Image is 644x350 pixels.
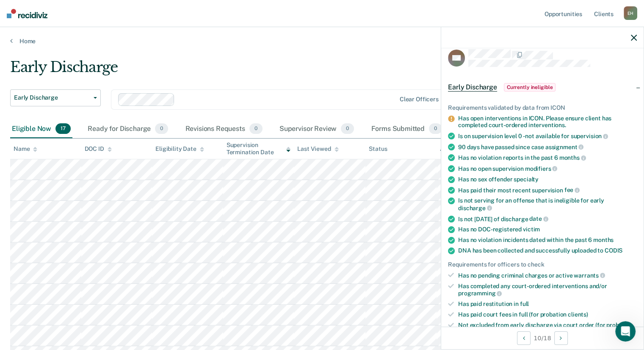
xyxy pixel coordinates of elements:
div: Is on supervision level 0 - not available for [458,132,637,140]
div: Has no sex offender [458,176,637,183]
div: DNA has been collected and successfully uploaded to [458,247,637,254]
div: Revisions Requests [183,120,264,139]
div: Has no DOC-registered [458,226,637,233]
div: Has open interventions in ICON. Please ensure client has completed court-ordered interventions. [458,115,637,129]
span: 0 [429,123,442,134]
span: clients) [568,311,588,318]
span: Early Discharge [14,94,90,101]
button: Next Opportunity [554,331,568,345]
div: Not excluded from early discharge via court order (for probation clients [458,322,637,336]
span: date [529,215,548,222]
div: Forms Submitted [369,120,444,139]
div: Has no open supervision [458,165,637,172]
div: DOC ID [85,145,112,153]
span: warrants [574,272,605,279]
div: Last Viewed [297,145,338,153]
span: programming [458,290,502,297]
div: Requirements validated by data from ICON [448,104,637,111]
iframe: Intercom live chat [615,321,636,342]
div: Assigned to [440,145,480,153]
div: Early DischargeCurrently ineligible [441,74,644,101]
div: 10 / 18 [441,327,644,349]
span: assignment [545,144,583,150]
div: Has paid restitution in [458,300,637,308]
span: discharge [458,205,492,211]
div: Is not [DATE] of discharge [458,215,637,223]
span: 0 [249,123,263,134]
span: Currently ineligible [504,83,556,92]
div: Has no pending criminal charges or active [458,272,637,279]
span: 17 [55,123,71,134]
span: specialty [514,176,539,183]
span: supervision [571,133,608,139]
div: Has paid court fees in full (for probation [458,311,637,318]
button: Previous Opportunity [517,331,531,345]
span: months [593,236,614,243]
span: months [559,154,586,161]
a: Home [10,37,634,45]
div: Requirements for officers to check [448,261,637,268]
div: Name [14,145,37,153]
span: 0 [341,123,354,134]
div: Has no violation reports in the past 6 [458,154,637,161]
div: Supervisor Review [278,120,356,139]
div: Is not serving for an offense that is ineligible for early [458,197,637,211]
div: Has paid their most recent supervision [458,186,637,194]
div: 90 days have passed since case [458,143,637,151]
div: Status [369,145,387,153]
div: Has completed any court-ordered interventions and/or [458,283,637,297]
div: Ready for Discharge [86,120,170,139]
img: Recidiviz [7,9,47,18]
div: Eligible Now [10,120,72,139]
div: Eligibility Date [155,145,204,153]
span: modifiers [525,165,558,172]
span: Early Discharge [448,83,497,92]
span: 0 [155,123,168,134]
div: Has no violation incidents dated within the past 6 [458,236,637,244]
span: fee [564,186,580,193]
div: Early Discharge [10,58,493,83]
div: E H [624,6,637,20]
div: Supervision Termination Date [227,142,291,156]
span: victim [523,226,540,233]
div: Clear officers [400,96,439,103]
span: full [520,300,529,307]
span: CODIS [605,247,622,254]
